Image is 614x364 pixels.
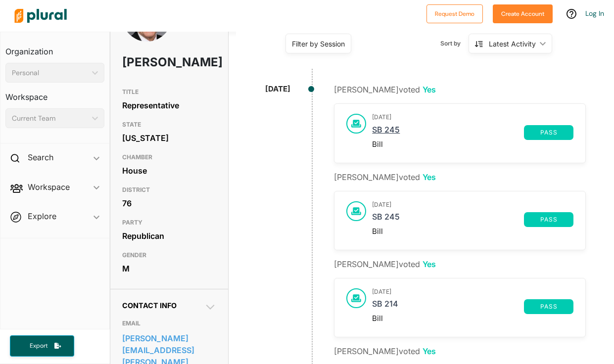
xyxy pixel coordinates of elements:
[122,163,216,178] div: House
[292,39,345,49] div: Filter by Session
[122,98,216,113] div: Representative
[265,84,290,95] div: [DATE]
[122,196,216,211] div: 76
[334,346,436,356] span: [PERSON_NAME] voted
[122,119,216,131] h3: STATE
[122,217,216,228] h3: PARTY
[10,335,74,357] button: Export
[334,259,436,269] span: [PERSON_NAME] voted
[585,9,604,18] a: Log In
[423,85,436,94] span: Yes
[122,261,216,276] div: M
[122,249,216,261] h3: GENDER
[440,39,469,48] span: Sort by
[372,201,573,208] h3: [DATE]
[372,314,573,323] div: Bill
[426,4,483,23] button: Request Demo
[423,346,436,356] span: Yes
[334,172,436,182] span: [PERSON_NAME] voted
[372,212,524,227] a: SB 245
[372,140,573,149] div: Bill
[122,47,179,77] h1: [PERSON_NAME]
[5,83,104,104] h3: Workspace
[530,130,567,136] span: pass
[372,114,573,121] h3: [DATE]
[12,68,88,78] div: Personal
[372,299,524,314] a: SB 214
[493,4,553,23] button: Create Account
[372,288,573,295] h3: [DATE]
[122,86,216,98] h3: TITLE
[423,259,436,269] span: Yes
[493,8,553,18] a: Create Account
[23,342,54,350] span: Export
[122,318,216,329] h3: EMAIL
[426,8,483,18] a: Request Demo
[122,228,216,243] div: Republican
[372,125,524,140] a: SB 245
[530,304,567,310] span: pass
[372,227,573,236] div: Bill
[489,39,536,49] div: Latest Activity
[28,152,53,163] h2: Search
[12,113,88,124] div: Current Team
[334,85,436,94] span: [PERSON_NAME] voted
[423,172,436,182] span: Yes
[530,217,567,223] span: pass
[5,37,104,59] h3: Organization
[122,184,216,196] h3: DISTRICT
[122,151,216,163] h3: CHAMBER
[122,301,177,310] span: Contact Info
[122,131,216,145] div: [US_STATE]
